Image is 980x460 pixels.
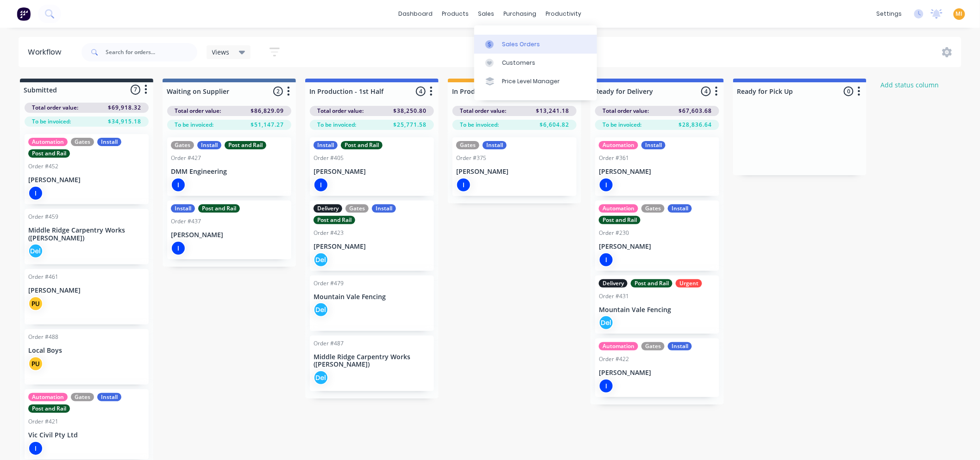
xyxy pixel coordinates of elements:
p: [PERSON_NAME] [314,168,430,176]
div: AutomationGatesInstallPost and RailOrder #452[PERSON_NAME]I [25,134,149,204]
div: products [438,7,474,21]
div: Post and Rail [28,405,70,413]
a: Sales Orders [474,35,597,53]
div: Install [483,141,507,149]
div: PU [28,356,43,371]
p: [PERSON_NAME] [171,231,288,239]
div: Post and Rail [599,216,641,224]
div: Gates [346,204,369,213]
div: I [599,252,614,267]
div: Delivery [314,204,342,213]
span: Total order value: [317,107,364,115]
div: Automation [599,141,638,149]
div: Install [314,141,338,149]
div: Order #421 [28,417,58,426]
div: Order #487Middle Ridge Carpentry Works ([PERSON_NAME])Del [310,336,434,391]
a: Customers [474,54,597,72]
div: Install [97,393,121,401]
div: Gates [171,141,194,149]
div: Order #431 [599,292,629,301]
p: [PERSON_NAME] [28,287,145,294]
div: settings [872,7,907,21]
div: Del [599,315,614,330]
div: Order #437 [171,217,201,226]
div: I [314,178,328,192]
div: Order #479Mountain Vale FencingDel [310,276,434,331]
div: Automation [28,138,68,146]
div: Install [197,141,221,149]
div: I [28,441,43,456]
div: Install [668,204,692,213]
div: Order #488 [28,333,58,341]
span: MI [956,10,963,18]
div: Install [171,204,195,213]
div: Order #461[PERSON_NAME]PU [25,269,149,325]
div: Order #459 [28,213,58,221]
span: $13,241.18 [536,107,569,115]
div: Gates [71,393,94,401]
div: Post and Rail [28,149,70,158]
div: Order #375 [456,154,486,162]
button: Add status column [876,79,944,91]
div: Gates [71,138,94,146]
p: [PERSON_NAME] [28,176,145,184]
span: Total order value: [460,107,506,115]
div: Install [372,204,396,213]
span: $25,771.58 [393,121,427,129]
span: To be invoiced: [603,121,641,129]
div: PU [28,296,43,311]
div: Gates [641,204,665,213]
div: Del [28,244,43,258]
div: I [599,379,614,393]
div: InstallPost and RailOrder #437[PERSON_NAME]I [167,201,291,259]
div: Delivery [599,279,628,288]
span: To be invoiced: [460,121,499,129]
div: GatesInstallPost and RailOrder #427DMM EngineeringI [167,137,291,196]
div: Order #423 [314,229,344,237]
span: $38,250.80 [393,107,427,115]
div: sales [474,7,499,21]
div: Customers [502,59,535,67]
div: I [171,178,186,192]
span: To be invoiced: [32,117,71,126]
p: Vic Civil Pty Ltd [28,431,145,439]
div: Sales Orders [502,40,540,49]
div: I [171,241,186,256]
p: [PERSON_NAME] [314,243,430,251]
span: $6,604.82 [540,121,569,129]
span: $34,915.18 [108,117,141,126]
div: InstallPost and RailOrder #405[PERSON_NAME]I [310,137,434,196]
div: GatesInstallOrder #375[PERSON_NAME]I [452,137,577,196]
span: $51,147.27 [251,121,284,129]
div: Install [641,141,666,149]
div: Order #487 [314,339,344,348]
div: Order #479 [314,279,344,288]
p: Middle Ridge Carpentry Works ([PERSON_NAME]) [28,227,145,242]
div: Post and Rail [314,216,355,224]
img: Factory [17,7,31,21]
span: Total order value: [603,107,649,115]
div: DeliveryGatesInstallPost and RailOrder #423[PERSON_NAME]Del [310,201,434,271]
div: Post and Rail [341,141,383,149]
div: DeliveryPost and RailUrgentOrder #431Mountain Vale FencingDel [595,276,719,334]
div: Gates [641,342,665,350]
div: Automation [28,393,68,401]
div: AutomationGatesInstallPost and RailOrder #230[PERSON_NAME]I [595,201,719,271]
a: Price Level Manager [474,72,597,91]
span: $28,836.64 [678,121,712,129]
span: $69,918.32 [108,104,141,112]
div: Order #230 [599,229,629,237]
div: AutomationGatesInstallPost and RailOrder #421Vic Civil Pty LtdI [25,389,149,460]
p: [PERSON_NAME] [599,369,716,377]
span: Views [212,47,230,57]
span: Total order value: [32,104,78,112]
p: Mountain Vale Fencing [314,293,430,301]
div: Order #361 [599,154,629,162]
p: [PERSON_NAME] [599,168,716,176]
div: Order #427 [171,154,201,162]
div: Post and Rail [198,204,240,213]
div: Gates [456,141,479,149]
div: purchasing [499,7,541,21]
div: Order #461 [28,273,58,281]
a: dashboard [394,7,438,21]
